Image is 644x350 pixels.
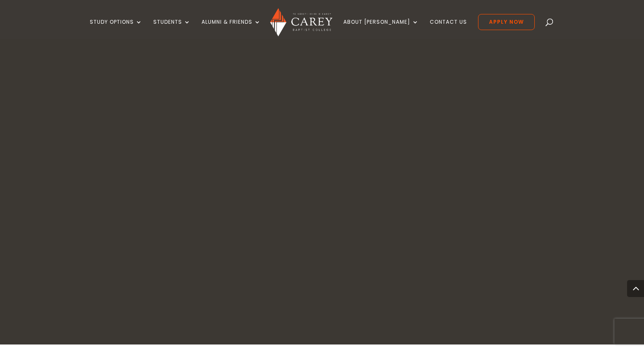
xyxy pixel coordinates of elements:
[202,19,261,39] a: Alumni & Friends
[153,19,191,39] a: Students
[478,14,535,30] a: Apply Now
[430,19,467,39] a: Contact Us
[343,19,419,39] a: About [PERSON_NAME]
[270,8,332,36] img: Carey Baptist College
[90,19,142,39] a: Study Options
